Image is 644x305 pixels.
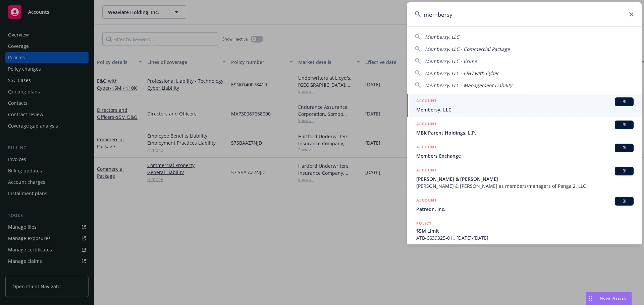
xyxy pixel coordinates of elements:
[416,106,634,113] span: Membersy, LLC
[416,175,634,182] span: [PERSON_NAME] & [PERSON_NAME]
[416,152,634,159] span: Members Exchange
[416,144,437,152] h5: ACCOUNT
[416,182,634,189] span: [PERSON_NAME] & [PERSON_NAME] as members/managers of Panga 2, LLC
[586,292,594,305] div: Drag to move
[416,167,437,175] h5: ACCOUNT
[416,234,634,241] span: ATB-6639325-01., [DATE]-[DATE]
[416,220,432,227] h5: POLICY
[618,99,631,105] span: BI
[618,168,631,174] span: BI
[425,70,499,76] span: Membersy, LLC - E&O with Cyber
[586,292,632,305] button: Nova Assist
[407,117,642,140] a: ACCOUNTBIMBK Parent Holdings, L.P.
[407,140,642,163] a: ACCOUNTBIMembers Exchange
[407,163,642,193] a: ACCOUNTBI[PERSON_NAME] & [PERSON_NAME][PERSON_NAME] & [PERSON_NAME] as members/managers of Panga ...
[618,198,631,204] span: BI
[416,206,634,213] span: Patreon, Inc.
[407,193,642,216] a: ACCOUNTBIPatreon, Inc.
[600,295,626,301] span: Nova Assist
[416,227,634,234] span: $5M Limit
[425,58,477,64] span: Membersy, LLC - Crime
[416,197,437,205] h5: ACCOUNT
[425,46,510,52] span: Membersy, LLC - Commercial Package
[407,94,642,117] a: ACCOUNTBIMembersy, LLC
[425,82,512,88] span: Membersy, LLC - Management Liability
[618,145,631,151] span: BI
[425,34,459,40] span: Membersy, LLC
[618,122,631,128] span: BI
[416,121,437,129] h5: ACCOUNT
[407,216,642,245] a: POLICY$5M LimitATB-6639325-01., [DATE]-[DATE]
[407,2,642,26] input: Search...
[416,97,437,105] h5: ACCOUNT
[416,129,634,136] span: MBK Parent Holdings, L.P.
